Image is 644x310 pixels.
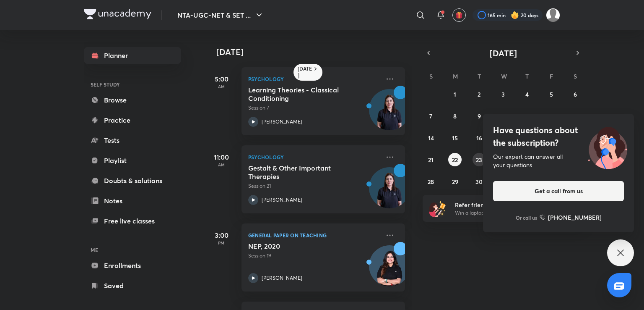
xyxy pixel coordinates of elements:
[248,242,353,250] h5: NEP, 2020
[84,47,181,64] a: Planner
[511,11,519,19] img: streak
[84,152,181,169] a: Playlist
[454,90,456,98] abbr: September 1, 2025
[550,90,553,98] abbr: September 5, 2025
[434,47,572,59] button: [DATE]
[448,153,462,166] button: September 22, 2025
[84,112,181,129] a: Practice
[262,118,302,126] p: [PERSON_NAME]
[428,178,434,186] abbr: September 28, 2025
[581,124,634,169] img: ttu_illustration_new.svg
[205,230,238,240] h5: 3:00
[248,86,353,102] h5: Learning Theories - Classical Conditioning
[478,112,481,120] abbr: September 9, 2025
[476,134,482,142] abbr: September 16, 2025
[455,200,558,209] h6: Refer friends
[475,178,483,186] abbr: September 30, 2025
[448,87,462,101] button: September 1, 2025
[429,200,446,217] img: referral
[369,94,410,134] img: Avatar
[569,109,582,123] button: September 13, 2025
[84,9,151,19] img: Company Logo
[248,252,380,260] p: Session 19
[574,90,577,98] abbr: September 6, 2025
[216,47,413,57] h4: [DATE]
[516,214,537,221] p: Or call us
[205,74,238,84] h5: 5:00
[248,152,380,162] p: Psychology
[548,112,554,120] abbr: September 12, 2025
[84,172,181,189] a: Doubts & solutions
[501,72,507,80] abbr: Wednesday
[448,175,462,188] button: September 29, 2025
[84,213,181,229] a: Free live classes
[448,131,462,144] button: September 15, 2025
[369,250,410,290] img: Avatar
[429,112,432,120] abbr: September 7, 2025
[525,90,529,98] abbr: September 4, 2025
[452,8,466,22] button: avatar
[455,11,463,19] img: avatar
[455,209,558,217] p: Win a laptop, vouchers & more
[473,131,486,144] button: September 16, 2025
[84,277,181,294] a: Saved
[205,84,238,89] p: AM
[84,257,181,274] a: Enrollments
[248,104,380,112] p: Session 7
[501,90,505,98] abbr: September 3, 2025
[493,181,624,201] button: Get a call from us
[262,274,302,282] p: [PERSON_NAME]
[298,66,312,79] h6: [DATE]
[428,156,434,164] abbr: September 21, 2025
[369,172,410,212] img: Avatar
[205,240,238,245] p: PM
[248,74,380,84] p: Psychology
[205,152,238,162] h5: 11:00
[172,7,269,24] button: NTA-UGC-NET & SET ...
[424,109,438,123] button: September 7, 2025
[473,153,486,166] button: September 23, 2025
[496,109,510,123] button: September 10, 2025
[84,192,181,209] a: Notes
[84,92,181,108] a: Browse
[429,72,433,80] abbr: Sunday
[452,134,458,142] abbr: September 15, 2025
[574,72,577,80] abbr: Saturday
[548,213,602,222] h6: [PHONE_NUMBER]
[500,112,506,120] abbr: September 10, 2025
[476,156,482,164] abbr: September 23, 2025
[424,175,438,188] button: September 28, 2025
[205,162,238,167] p: AM
[84,77,181,92] h6: SELF STUDY
[546,8,560,22] img: Atia khan
[493,152,624,169] div: Our expert can answer all your questions
[473,175,486,188] button: September 30, 2025
[520,87,534,101] button: September 4, 2025
[424,153,438,166] button: September 21, 2025
[428,134,434,142] abbr: September 14, 2025
[248,182,380,190] p: Session 21
[550,72,553,80] abbr: Friday
[545,87,558,101] button: September 5, 2025
[496,87,510,101] button: September 3, 2025
[473,109,486,123] button: September 9, 2025
[540,213,602,222] a: [PHONE_NUMBER]
[84,132,181,149] a: Tests
[478,90,480,98] abbr: September 2, 2025
[569,87,582,101] button: September 6, 2025
[248,164,353,181] h5: Gestalt & Other Important Therapies
[452,156,458,164] abbr: September 22, 2025
[248,230,380,240] p: General Paper on Teaching
[490,47,517,59] span: [DATE]
[493,124,624,149] h4: Have questions about the subscription?
[262,196,302,204] p: [PERSON_NAME]
[453,72,458,80] abbr: Monday
[453,112,457,120] abbr: September 8, 2025
[448,109,462,123] button: September 8, 2025
[452,178,458,186] abbr: September 29, 2025
[525,72,529,80] abbr: Thursday
[84,9,151,21] a: Company Logo
[84,243,181,257] h6: ME
[572,112,578,120] abbr: September 13, 2025
[520,109,534,123] button: September 11, 2025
